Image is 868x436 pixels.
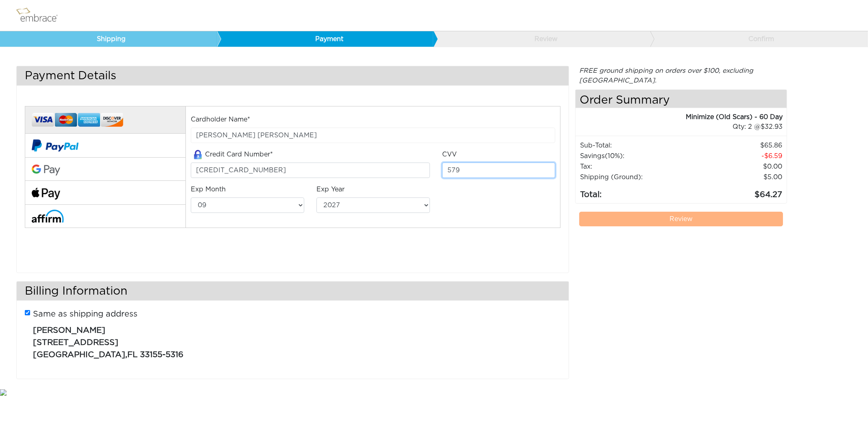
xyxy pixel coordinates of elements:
[32,165,60,176] img: Google-Pay-Logo.svg
[191,184,226,194] label: Exp Month
[33,326,105,334] span: [PERSON_NAME]
[576,90,787,108] h4: Order Summary
[586,122,783,132] div: 2 @
[605,153,623,159] span: (10%)
[32,111,123,130] img: credit-cards.png
[33,308,137,320] label: Same as shipping address
[580,151,691,161] td: Savings :
[217,31,434,47] a: Payment
[650,31,867,47] a: Confirm
[691,151,783,161] td: 6.59
[691,182,783,201] td: 64.27
[433,31,650,47] a: Review
[576,112,783,122] div: Minimize (Old Scars) - 60 Day
[575,66,787,85] div: FREE ground shipping on orders over $100, excluding [GEOGRAPHIC_DATA].
[579,212,783,226] a: Review
[691,161,783,172] td: 0.00
[33,351,125,359] span: [GEOGRAPHIC_DATA]
[140,351,183,359] span: 33155-5316
[316,184,345,194] label: Exp Year
[191,150,273,160] label: Credit Card Number*
[580,140,691,151] td: Sub-Total:
[17,66,569,85] h3: Payment Details
[33,338,118,347] span: [STREET_ADDRESS]
[14,5,67,26] img: logo.png
[33,320,554,361] p: ,
[580,172,691,182] td: Shipping (Ground):
[32,134,79,157] img: paypal-v2.png
[580,182,691,201] td: Total:
[691,172,783,182] td: $5.00
[761,124,783,130] span: 32.93
[191,115,250,124] label: Cardholder Name*
[32,188,60,200] img: fullApplePay.png
[32,210,64,222] img: affirm-logo.svg
[580,161,691,172] td: Tax:
[442,150,457,159] label: CVV
[191,150,205,159] img: amazon-lock.png
[691,140,783,151] td: 65.86
[127,351,137,359] span: FL
[17,282,569,301] h3: Billing Information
